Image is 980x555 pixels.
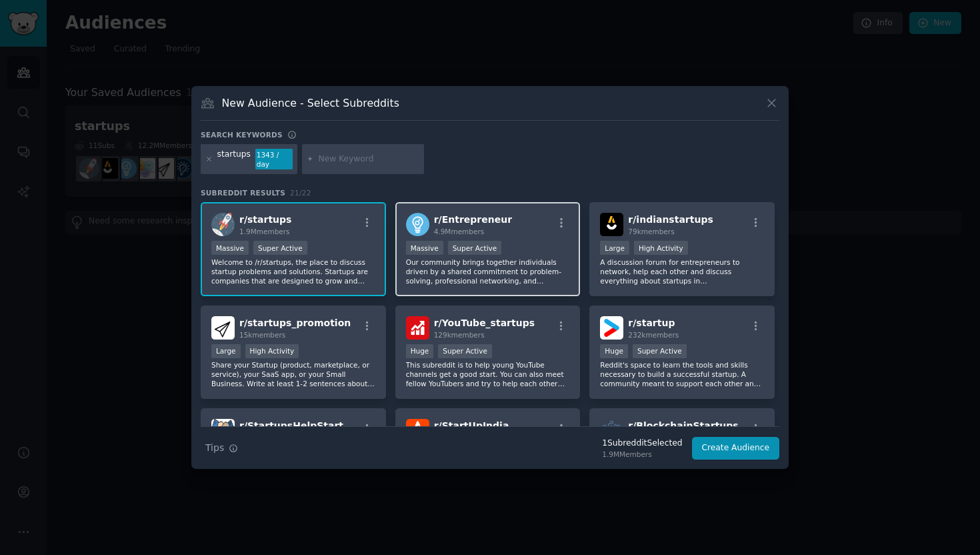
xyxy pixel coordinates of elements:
[239,214,291,225] span: r/ startups
[634,241,688,255] div: High Activity
[628,227,674,235] span: 79k members
[406,360,570,388] p: This subreddit is to help young YouTube channels get a good start. You can also meet fellow YouTu...
[628,420,738,431] span: r/ BlockchainStartups
[406,213,429,236] img: Entrepreneur
[318,153,419,165] input: New Keyword
[255,149,293,170] div: 1343 / day
[600,419,623,442] img: BlockchainStartups
[434,318,535,328] span: r/ YouTube_startups
[211,316,235,340] img: startups_promotion
[239,227,290,235] span: 1.9M members
[211,241,249,255] div: Massive
[628,331,679,339] span: 232k members
[600,344,628,358] div: Huge
[434,227,485,235] span: 4.9M members
[628,318,675,328] span: r/ startup
[211,419,235,442] img: StartupsHelpStartups
[406,419,429,442] img: StartUpIndia
[239,318,351,328] span: r/ startups_promotion
[211,257,375,286] p: Welcome to /r/startups, the place to discuss startup problems and solutions. Startups are compani...
[290,189,311,197] span: 21 / 22
[217,149,251,170] div: startups
[434,331,485,339] span: 129k members
[201,436,243,460] button: Tips
[205,441,224,455] span: Tips
[600,213,623,236] img: indianstartups
[239,420,362,431] span: r/ StartupsHelpStartups
[201,188,285,197] span: Subreddit Results
[406,344,434,358] div: Huge
[222,96,399,110] h3: New Audience - Select Subreddits
[211,360,375,388] p: Share your Startup (product, marketplace, or service), your SaaS app, or your Small Business. Wri...
[211,213,235,236] img: startups
[448,241,502,255] div: Super Active
[406,316,429,340] img: YouTube_startups
[211,344,241,358] div: Large
[406,241,443,255] div: Massive
[692,437,780,460] button: Create Audience
[602,450,682,459] div: 1.9M Members
[633,344,687,358] div: Super Active
[600,316,623,340] img: startup
[201,130,283,139] h3: Search keywords
[434,420,509,431] span: r/ StartUpIndia
[438,344,492,358] div: Super Active
[600,241,629,255] div: Large
[600,360,764,388] p: Reddit's space to learn the tools and skills necessary to build a successful startup. A community...
[253,241,307,255] div: Super Active
[239,331,285,339] span: 15k members
[406,257,570,286] p: Our community brings together individuals driven by a shared commitment to problem-solving, profe...
[602,438,682,450] div: 1 Subreddit Selected
[434,214,512,225] span: r/ Entrepreneur
[245,344,299,358] div: High Activity
[600,257,764,286] p: A discussion forum for entrepreneurs to network, help each other and discuss everything about sta...
[628,214,713,225] span: r/ indianstartups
